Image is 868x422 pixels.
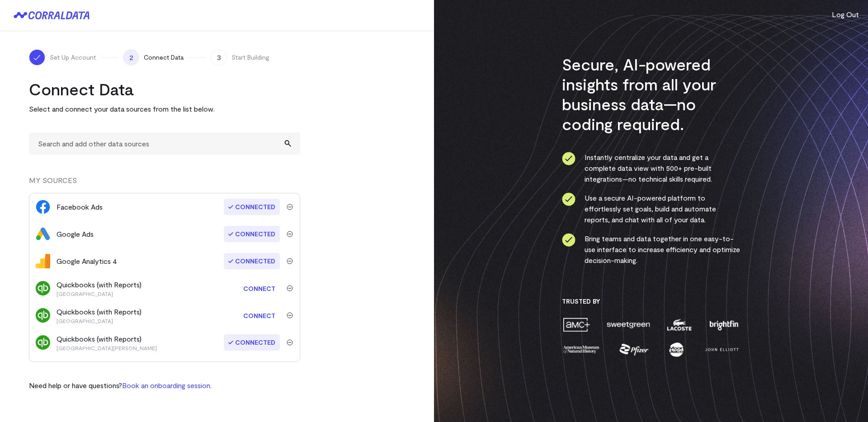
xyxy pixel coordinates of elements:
[57,202,103,212] div: Facebook Ads
[287,258,293,264] img: trash-40e54a27.svg
[57,279,142,297] div: Quickbooks (with Reports)
[36,281,50,295] img: quickbooks-67797952.svg
[224,253,280,269] span: Connected
[287,312,293,319] img: trash-40e54a27.svg
[57,333,157,352] div: Quickbooks (with Reports)
[224,199,280,215] span: Connected
[57,290,142,297] p: [GEOGRAPHIC_DATA]
[57,306,142,324] div: Quickbooks (with Reports)
[287,231,293,237] img: trash-40e54a27.svg
[36,254,50,268] img: google_analytics_4-4ee20295.svg
[703,342,740,357] img: john-elliott-25751c40.png
[287,339,293,346] img: trash-40e54a27.svg
[36,308,50,323] img: quickbooks-67797952.svg
[562,342,601,357] img: amnh-5afada46.png
[562,233,576,247] img: ico-check-circle-4b19435c.svg
[123,49,139,66] span: 2
[287,285,293,291] img: trash-40e54a27.svg
[562,233,741,266] li: Bring teams and data together in one easy-to-use interface to increase efficiency and optimize de...
[231,53,269,62] span: Start Building
[211,49,227,66] span: 3
[562,54,741,134] h3: Secure, AI-powered insights from all your business data—no coding required.
[224,226,280,242] span: Connected
[122,381,212,389] a: Book an onboarding session.
[57,256,117,267] div: Google Analytics 4
[666,317,693,333] img: lacoste-7a6b0538.png
[287,204,293,210] img: trash-40e54a27.svg
[29,132,300,155] input: Search and add other data sources
[562,152,576,165] img: ico-check-circle-4b19435c.svg
[562,192,576,206] img: ico-check-circle-4b19435c.svg
[36,335,50,350] img: quickbooks-67797952.svg
[144,53,184,62] span: Connect Data
[667,342,685,357] img: moon-juice-c312e729.png
[29,175,300,193] div: MY SOURCES
[57,317,142,324] p: [GEOGRAPHIC_DATA]
[562,317,591,333] img: amc-0b11a8f1.png
[57,344,157,352] p: [GEOGRAPHIC_DATA][PERSON_NAME]
[29,79,300,99] h2: Connect Data
[239,280,280,297] a: Connect
[562,152,741,184] li: Instantly centralize your data and get a complete data view with 500+ pre-built integrations—no t...
[562,297,741,305] h3: Trusted By
[36,227,50,241] img: google_ads-c8121f33.png
[832,9,859,20] button: Log Out
[239,307,280,324] a: Connect
[29,380,212,391] p: Need help or have questions?
[29,103,300,114] p: Select and connect your data sources from the list below.
[562,192,741,225] li: Use a secure AI-powered platform to effortlessly set goals, build and automate reports, and chat ...
[606,317,651,333] img: sweetgreen-1d1fb32c.png
[57,229,94,239] div: Google Ads
[36,200,50,214] img: facebook_ads-56946ca1.svg
[618,342,650,357] img: pfizer-e137f5fc.png
[224,334,280,351] span: Connected
[33,53,42,62] img: ico-check-white-5ff98cb1.svg
[50,53,96,62] span: Set Up Account
[708,317,740,333] img: brightfin-a251e171.png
